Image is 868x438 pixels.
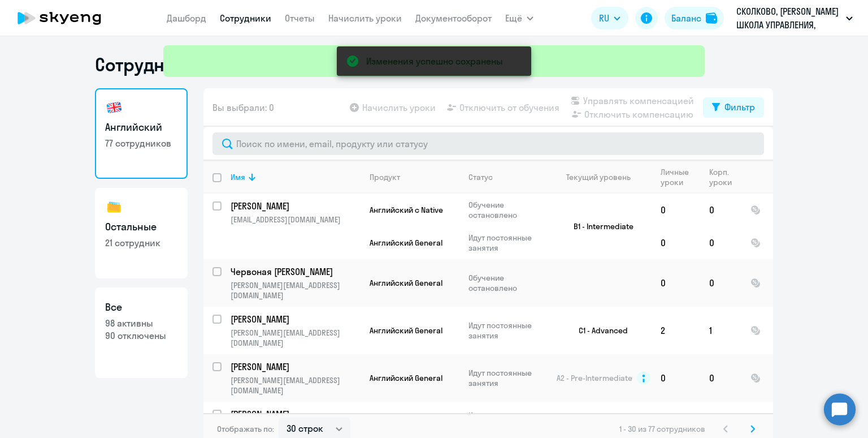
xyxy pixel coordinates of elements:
[468,273,546,293] p: Обучение остановлено
[95,88,188,179] a: Английский77 сотрудников
[231,280,360,300] p: [PERSON_NAME][EMAIL_ADDRESS][DOMAIN_NAME]
[231,408,360,420] a: [PERSON_NAME]
[706,12,717,24] img: balance
[105,137,177,149] p: 77 сотрудников
[700,226,741,259] td: 0
[105,98,123,117] img: english
[105,198,123,216] img: others
[212,101,274,114] span: Вы выбрали: 0
[468,200,546,220] p: Обучение остановлено
[370,238,442,248] span: Английский General
[731,5,858,32] button: СКОЛКОВО, [PERSON_NAME] ШКОЛА УПРАВЛЕНИЯ, Бумажный Договор - Постоплата
[370,373,442,383] span: Английский General
[557,373,632,383] span: A2 - Pre-Intermediate
[95,53,196,76] h1: Сотрудники
[231,375,360,396] p: [PERSON_NAME][EMAIL_ADDRESS][DOMAIN_NAME]
[468,233,546,253] p: Идут постоянные занятия
[95,287,188,378] a: Все98 активны90 отключены
[468,172,493,182] div: Статус
[652,194,700,226] td: 0
[231,172,245,182] div: Имя
[105,120,177,135] h3: Английский
[105,300,177,315] h3: Все
[231,360,358,373] p: [PERSON_NAME]
[661,167,700,187] div: Личные уроки
[468,368,546,388] p: Идут постоянные занятия
[546,307,652,354] td: C1 - Advanced
[370,325,442,336] span: Английский General
[700,259,741,307] td: 0
[652,259,700,307] td: 0
[709,167,741,187] div: Корп. уроки
[231,313,358,325] p: [PERSON_NAME]
[231,200,358,212] p: [PERSON_NAME]
[468,410,546,431] p: Идут постоянные занятия
[700,354,741,402] td: 0
[566,172,631,182] div: Текущий уровень
[555,172,651,182] div: Текущий уровень
[370,278,442,288] span: Английский General
[370,205,443,215] span: Английский с Native
[95,188,188,278] a: Остальные21 сотрудник
[231,328,360,348] p: [PERSON_NAME][EMAIL_ADDRESS][DOMAIN_NAME]
[619,424,705,434] span: 1 - 30 из 77 сотрудников
[652,307,700,354] td: 2
[700,194,741,226] td: 0
[231,313,360,325] a: [PERSON_NAME]
[652,354,700,402] td: 0
[546,194,652,259] td: B1 - Intermediate
[370,172,400,182] div: Продукт
[212,132,764,155] input: Поиск по имени, email, продукту или статусу
[468,320,546,341] p: Идут постоянные занятия
[700,307,741,354] td: 1
[736,5,841,32] p: СКОЛКОВО, [PERSON_NAME] ШКОЛА УПРАВЛЕНИЯ, Бумажный Договор - Постоплата
[366,54,503,68] div: Изменения успешно сохранены
[105,237,177,249] p: 21 сотрудник
[231,360,360,373] a: [PERSON_NAME]
[231,408,358,420] p: [PERSON_NAME]
[231,214,360,225] p: [EMAIL_ADDRESS][DOMAIN_NAME]
[724,100,755,114] div: Фильтр
[105,220,177,234] h3: Остальные
[231,265,360,278] a: Червоная [PERSON_NAME]
[105,329,177,342] p: 90 отключены
[105,317,177,329] p: 98 активны
[231,200,360,212] a: [PERSON_NAME]
[231,172,360,182] div: Имя
[231,265,358,278] p: Червоная [PERSON_NAME]
[217,424,274,434] span: Отображать по:
[703,97,764,118] button: Фильтр
[652,226,700,259] td: 0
